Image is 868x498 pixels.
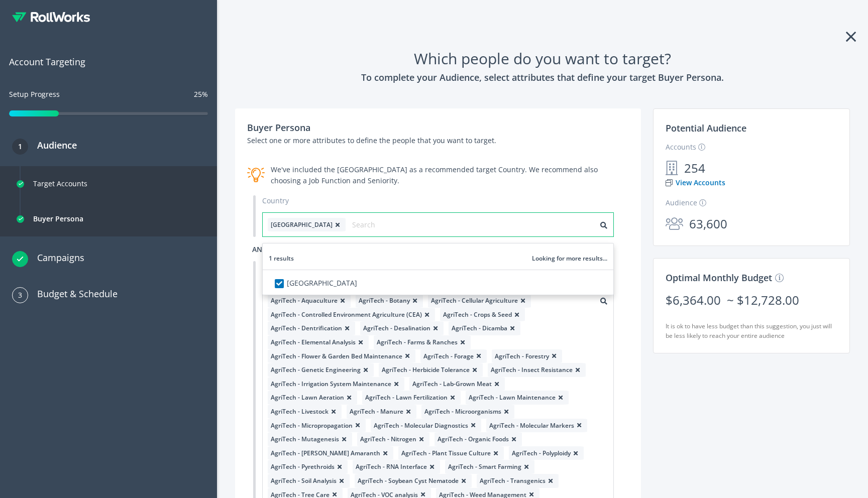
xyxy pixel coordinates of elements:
span: AgriTech - Microorganisms [424,405,501,419]
span: AgriTech - Plant Tissue Culture [401,446,491,460]
h3: Budget & Schedule [28,287,118,301]
span: AgriTech - Irrigation System Maintenance [271,377,391,391]
label: Audience [666,197,706,208]
span: AgriTech - RNA Interface [356,460,427,474]
input: Search [352,218,442,232]
span: AgriTech - Genetic Engineering [271,363,361,377]
span: AgriTech - Insect Resistance [491,363,573,377]
span: 1 [18,139,22,155]
span: AgriTech - Mutagenesis [271,432,339,446]
span: 63,600 [683,214,733,233]
span: Account Targeting [9,55,208,69]
h3: Audience [28,138,77,152]
span: AgriTech - Forestry [495,349,549,363]
span: AgriTech - Soil Analysis [271,474,337,488]
span: ~ [727,291,734,310]
span: AgriTech - Smart Farming [448,460,521,474]
span: AgriTech - Transgenics [480,474,546,488]
a: View Accounts [666,177,725,188]
span: AgriTech - Molecular Diagnostics [374,419,468,433]
span: 3 [18,287,22,303]
h3: To complete your Audience, select attributes that define your target Buyer Persona. [235,70,850,84]
div: 25% [194,89,208,100]
span: Looking for more results... [532,254,607,264]
div: 12,728.00 [744,291,799,310]
span: AgriTech - Herbicide Tolerance [382,363,470,377]
div: RollWorks [12,12,205,23]
span: 254 [678,159,711,178]
div: We've included the [GEOGRAPHIC_DATA] as a recommended target Country. We recommend also choosing ... [271,164,629,186]
span: and [252,244,267,254]
span: 1 results [269,254,294,264]
span: AgriTech - Desalination [363,321,430,335]
h1: Which people do you want to target? [235,47,850,70]
span: Optimal Monthly Budget [666,272,775,284]
span: AgriTech - Micropropagation [271,419,353,433]
label: Accounts [666,142,705,153]
span: AgriTech - Dentrification [271,321,342,335]
span: AgriTech - Crops & Seed [443,308,512,322]
span: AgriTech - Dicamba [452,321,507,335]
span: AgriTech - Elemental Analysis [271,335,356,349]
span: AgriTech - Soybean Cyst Nematode [358,474,459,488]
span: AgriTech - Nitrogen [360,432,416,446]
div: 6,364.00 [673,291,721,310]
span: AgriTech - Manure [350,405,403,419]
span: AgriTech - Livestock [271,405,329,419]
label: Country [262,195,289,206]
h3: Potential Audience [666,121,837,141]
span: AgriTech - Farms & Ranches [377,335,458,349]
span: AgriTech - Aquaculture [271,294,338,308]
span: [GEOGRAPHIC_DATA] [271,218,333,232]
span: AgriTech - Molecular Markers [489,419,574,433]
div: $ [666,291,673,310]
div: Target Accounts [33,172,87,196]
span: AgriTech - Botany [359,294,410,308]
span: AgriTech - Lawn Fertilization [365,391,448,405]
span: AgriTech - Lab-Grown Meat [412,377,492,391]
span: AgriTech - Flower & Garden Bed Maintenance [271,349,402,363]
h5: It is ok to have less budget than this suggestion, you just will be less likely to reach your ent... [666,322,837,341]
span: AgriTech - [PERSON_NAME] Amaranth [271,446,380,460]
span: AgriTech - Controlled Environment Agriculture (CEA) [271,308,422,322]
span: AgriTech - Pyrethroids [271,460,335,474]
div: Buyer Persona [33,207,83,231]
h3: Campaigns [28,251,84,265]
div: Setup Progress [9,89,60,109]
span: AgriTech - Cellular Agriculture [431,294,518,308]
h3: Buyer Persona [247,120,629,135]
label: [GEOGRAPHIC_DATA] [290,278,357,289]
span: AgriTech - Lawn Maintenance [469,391,556,405]
span: AgriTech - Organic Foods [438,432,509,446]
div: $ [737,291,744,310]
span: AgriTech - Lawn Aeration [271,391,344,405]
span: AgriTech - Forage [423,349,474,363]
span: AgriTech - Polyploidy [512,446,571,460]
p: Select one or more attributes to define the people that you want to target. [247,135,629,146]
